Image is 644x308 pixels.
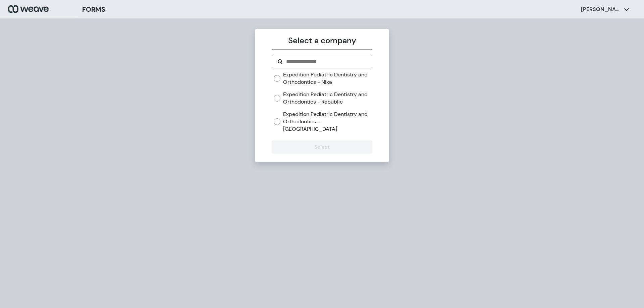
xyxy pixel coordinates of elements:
[581,6,621,13] p: [PERSON_NAME]
[82,4,105,14] h3: FORMS
[272,140,372,154] button: Select
[283,111,372,132] label: Expedition Pediatric Dentistry and Orthodontics - [GEOGRAPHIC_DATA]
[283,71,372,85] label: Expedition Pediatric Dentistry and Orthodontics - Nixa
[272,35,372,47] p: Select a company
[283,91,372,105] label: Expedition Pediatric Dentistry and Orthodontics - Republic
[285,58,366,66] input: Search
